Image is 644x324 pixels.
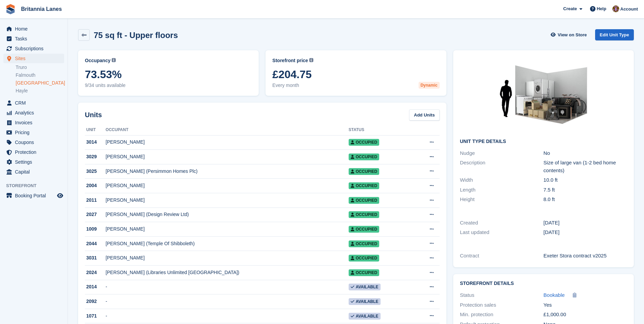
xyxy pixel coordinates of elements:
span: Occupied [349,226,379,233]
div: Min. protection [460,311,544,319]
img: icon-info-grey-7440780725fd019a000dd9b08b2336e03edf1995a4989e88bcd33f0948082b44.svg [309,58,313,62]
span: Sites [15,54,56,63]
a: menu [3,44,64,53]
div: 2027 [85,211,106,218]
span: Booking Portal [15,191,56,200]
div: 2014 [85,283,106,290]
div: Size of large van (1-2 bed home contents) [544,159,627,174]
div: Yes [544,301,627,309]
span: Tasks [15,34,56,43]
span: Help [597,5,606,12]
img: icon-info-grey-7440780725fd019a000dd9b08b2336e03edf1995a4989e88bcd33f0948082b44.svg [112,58,116,62]
div: Width [460,176,544,184]
div: [DATE] [544,229,627,236]
div: 3025 [85,168,106,175]
a: menu [3,191,64,200]
span: Coupons [15,138,56,147]
td: - [106,280,349,294]
span: Available [349,298,381,305]
a: menu [3,34,64,43]
div: 1071 [85,312,106,320]
a: menu [3,54,64,63]
span: Available [349,284,381,290]
span: Occupancy [85,57,110,64]
div: 2044 [85,240,106,247]
span: Occupied [349,154,379,160]
span: Settings [15,157,56,167]
h2: Unit Type details [460,139,627,144]
a: Preview store [56,192,64,200]
h2: Storefront Details [460,281,627,286]
img: 75-sqft-unit.jpg [493,57,594,133]
th: Status [349,125,415,136]
div: Height [460,196,544,203]
span: View on Store [558,32,587,38]
div: 2024 [85,269,106,276]
div: 7.5 ft [544,186,627,194]
a: Edit Unit Type [595,29,634,40]
span: Bookable [544,292,565,298]
span: 73.53% [85,68,252,80]
a: Britannia Lanes [18,3,65,15]
span: Occupied [349,269,379,276]
span: Protection [15,147,56,157]
div: Dynamic [419,82,440,89]
div: Status [460,291,544,299]
div: [PERSON_NAME] [106,254,349,262]
div: 1009 [85,226,106,233]
span: Occupied [349,168,379,175]
a: [GEOGRAPHIC_DATA] [16,80,64,86]
div: £1,000.00 [544,311,627,319]
div: Exeter Stora contract v2025 [544,252,627,260]
div: [PERSON_NAME] [106,182,349,189]
a: menu [3,167,64,177]
span: Occupied [349,182,379,189]
span: Occupied [349,240,379,247]
div: Nudge [460,149,544,157]
a: View on Store [550,29,590,40]
span: Capital [15,167,56,177]
span: Occupied [349,255,379,262]
div: [PERSON_NAME] [106,197,349,204]
div: [DATE] [544,219,627,227]
div: 3029 [85,153,106,160]
div: Contract [460,252,544,260]
span: 9/34 units available [85,82,252,89]
a: menu [3,147,64,157]
span: Subscriptions [15,44,56,53]
a: menu [3,128,64,137]
div: No [544,149,627,157]
span: Pricing [15,128,56,137]
span: Occupied [349,139,379,146]
div: [PERSON_NAME] [106,139,349,146]
a: Truro [16,64,64,71]
div: 2011 [85,197,106,204]
div: Description [460,159,544,174]
a: menu [3,138,64,147]
a: Bookable [544,291,565,299]
div: [PERSON_NAME] [106,153,349,160]
div: Length [460,186,544,194]
div: 3031 [85,254,106,262]
div: [PERSON_NAME] (Design Review Ltd) [106,211,349,218]
span: Invoices [15,118,56,127]
span: Available [349,313,381,320]
td: - [106,309,349,323]
a: Falmouth [16,72,64,78]
span: Occupied [349,211,379,218]
div: 8.0 ft [544,196,627,203]
a: menu [3,157,64,167]
div: 3014 [85,139,106,146]
span: Storefront [6,182,68,189]
div: [PERSON_NAME] (Libraries Unlimited [GEOGRAPHIC_DATA]) [106,269,349,276]
span: Occupied [349,197,379,204]
span: Create [563,5,577,12]
img: stora-icon-8386f47178a22dfd0bd8f6a31ec36ba5ce8667c1dd55bd0f319d3a0aa187defe.svg [5,4,16,14]
a: menu [3,98,64,108]
img: Andy Collier [612,5,619,12]
a: menu [3,24,64,34]
span: CRM [15,98,56,108]
span: Every month [272,82,439,89]
span: Home [15,24,56,34]
h2: 75 sq ft - Upper floors [94,31,178,40]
